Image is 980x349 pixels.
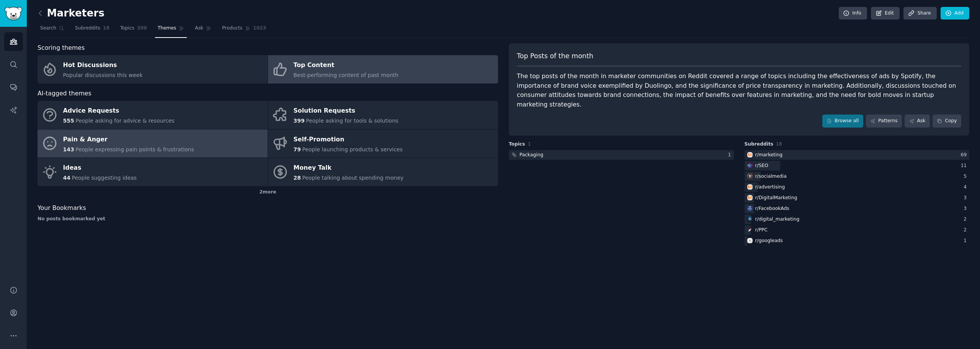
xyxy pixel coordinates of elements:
a: Browse all [822,115,863,128]
span: Best-performing content of past month [294,72,399,78]
img: socialmedia [747,174,753,179]
div: Advice Requests [63,105,175,117]
span: Ask [195,25,203,32]
span: Your Bookmarks [38,203,86,213]
div: 4 [964,184,969,191]
img: GummySearch logo [5,7,22,20]
span: People asking for tools & solutions [306,118,398,124]
span: 18 [103,25,109,32]
div: r/ marketing [755,152,783,159]
img: advertising [747,184,753,190]
div: 5 [964,173,969,180]
a: Hot DiscussionsPopular discussions this week [38,55,268,84]
a: Add [941,7,969,20]
div: Money Talk [294,162,404,174]
span: People expressing pain points & frustrations [75,146,194,152]
div: 11 [960,162,969,169]
div: r/ googleads [755,238,783,244]
div: r/ advertising [755,184,785,191]
span: AI-tagged themes [38,89,91,98]
a: Info [839,7,867,20]
a: Money Talk28People talking about spending money [268,158,498,186]
a: Pain & Anger143People expressing pain points & frustrations [38,129,268,158]
a: FacebookAdsr/FacebookAds3 [745,204,970,213]
div: r/ PPC [755,227,768,234]
div: Packaging [519,152,543,159]
div: 3 [964,205,969,212]
span: 200 [137,25,147,32]
div: Hot Discussions [63,59,143,72]
a: Ask [905,115,930,128]
a: Edit [871,7,900,20]
span: Themes [158,25,176,32]
a: Search [38,22,67,38]
img: SEO [747,163,753,168]
img: marketing [747,152,753,157]
div: Ideas [63,162,137,174]
a: marketingr/marketing69 [745,150,970,160]
a: Advice Requests555People asking for advice & resources [38,101,268,129]
a: Self-Promotion79People launching products & services [268,129,498,158]
div: r/ digital_marketing [755,216,800,223]
span: Subreddits [745,141,774,148]
div: Top Content [294,59,399,72]
span: Search [40,25,56,32]
div: 2 more [38,186,498,198]
a: Top ContentBest-performing content of past month [268,55,498,84]
a: Share [903,7,936,20]
div: r/ DigitalMarketing [755,195,797,202]
div: Self-Promotion [294,133,403,146]
span: People launching products & services [302,146,402,152]
a: Ideas44People suggesting ideas [38,158,268,186]
span: Top Posts of the month [517,51,593,61]
span: People talking about spending money [302,175,403,181]
span: 28 [294,175,301,181]
img: googleads [747,238,753,243]
div: The top posts of the month in marketer communities on Reddit covered a range of topics including ... [517,72,961,109]
a: PPCr/PPC2 [745,225,970,235]
span: Scoring themes [38,43,85,53]
div: 1 [728,152,734,159]
div: 2 [964,227,969,234]
img: PPC [747,227,753,233]
a: SEOr/SEO11 [745,161,970,170]
button: Copy [933,115,961,128]
div: r/ FacebookAds [755,205,789,212]
a: Themes [155,22,187,38]
div: 2 [964,216,969,223]
div: 1 [964,238,969,244]
a: advertisingr/advertising4 [745,182,970,192]
span: People suggesting ideas [72,175,137,181]
span: 18 [776,141,782,147]
span: Popular discussions this week [63,72,143,78]
div: 69 [960,152,969,159]
a: Ask [192,22,214,38]
span: 1 [528,141,531,147]
img: FacebookAds [747,206,753,211]
span: Topics [509,141,525,148]
img: DigitalMarketing [747,195,753,200]
span: 143 [63,146,74,152]
span: Topics [120,25,134,32]
a: Topics200 [118,22,150,38]
span: 555 [63,118,74,124]
a: socialmediar/socialmedia5 [745,172,970,181]
h2: Marketers [38,7,105,20]
a: digital_marketingr/digital_marketing2 [745,215,970,224]
span: Products [222,25,242,32]
a: Solution Requests399People asking for tools & solutions [268,101,498,129]
div: r/ socialmedia [755,173,787,180]
span: 79 [294,146,301,152]
span: 1023 [253,25,266,32]
img: digital_marketing [747,216,753,222]
div: Pain & Anger [63,133,194,146]
span: Subreddits [75,25,100,32]
div: Solution Requests [294,105,399,117]
span: People asking for advice & resources [75,118,174,124]
a: Subreddits18 [72,22,112,38]
span: 44 [63,175,70,181]
a: googleadsr/googleads1 [745,236,970,246]
div: No posts bookmarked yet [38,216,498,223]
span: 399 [294,118,305,124]
div: r/ SEO [755,162,768,169]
